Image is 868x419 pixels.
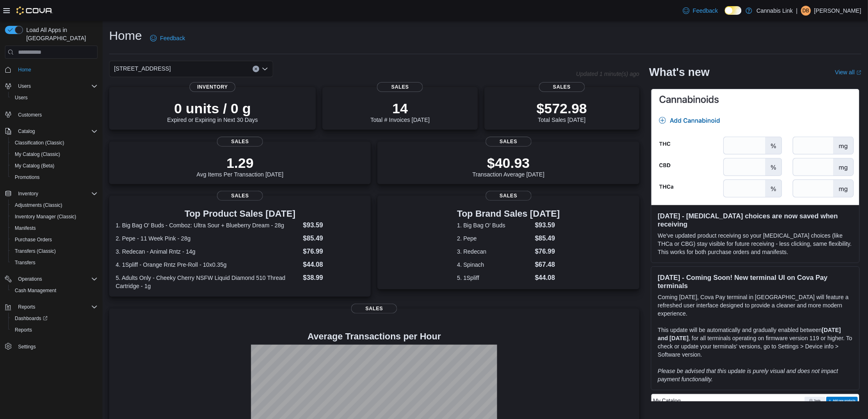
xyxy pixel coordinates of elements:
[658,326,853,359] p: This update will be automatically and gradually enabled between , for all terminals operating on ...
[8,160,101,172] button: My Catalog (Beta)
[217,137,263,147] span: Sales
[796,6,798,16] p: |
[756,6,793,16] p: Cannabis Link
[457,221,532,229] dt: 1. Big Bag O' Buds
[15,189,98,199] span: Inventory
[18,66,31,73] span: Home
[15,109,98,119] span: Customers
[535,273,560,283] dd: $44.08
[2,126,101,137] button: Catalog
[8,257,101,268] button: Transfers
[658,293,853,318] p: Coming [DATE], Cova Pay terminal in [GEOGRAPHIC_DATA] will feature a refreshed user interface des...
[11,235,98,245] span: Purchase Orders
[15,189,41,199] button: Inventory
[11,200,98,210] span: Adjustments (Classic)
[11,235,55,245] a: Purchase Orders
[15,140,64,146] span: Classification (Classic)
[535,247,560,256] dd: $76.99
[15,110,45,120] a: Customers
[11,246,59,256] a: Transfers (Classic)
[11,93,31,103] a: Users
[11,325,98,335] span: Reports
[8,211,101,222] button: Inventory Manager (Classic)
[160,34,185,42] span: Feedback
[2,188,101,199] button: Inventory
[11,172,43,182] a: Promotions
[535,234,560,243] dd: $85.49
[15,315,48,322] span: Dashboards
[196,155,283,178] div: Avg Items Per Transaction [DATE]
[457,209,560,219] h3: Top Brand Sales [DATE]
[680,2,721,19] a: Feedback
[116,221,300,229] dt: 1. Big Bag O' Buds - Comboz: Ultra Sour + Blueberry Dream - 28g
[11,161,98,171] span: My Catalog (Beta)
[15,302,39,312] button: Reports
[15,81,98,91] span: Users
[11,200,66,210] a: Adjustments (Classic)
[535,220,560,230] dd: $93.59
[8,137,101,149] button: Classification (Classic)
[303,234,365,243] dd: $85.49
[537,100,587,123] div: Total Sales [DATE]
[116,247,300,256] dt: 3. Redecan - Animal Rntz - 14g
[303,247,365,256] dd: $76.99
[217,191,263,201] span: Sales
[377,82,423,92] span: Sales
[15,302,98,312] span: Reports
[15,225,36,231] span: Manifests
[457,247,532,256] dt: 3. Redecan
[11,138,98,148] span: Classification (Classic)
[457,274,532,282] dt: 5. 1Spliff
[18,343,36,350] span: Settings
[15,81,34,91] button: Users
[18,276,42,282] span: Operations
[8,149,101,160] button: My Catalog (Classic)
[11,161,58,171] a: My Catalog (Beta)
[803,6,810,16] span: DB
[693,7,718,15] span: Feedback
[303,273,365,283] dd: $38.99
[147,30,188,46] a: Feedback
[18,304,35,310] span: Reports
[15,151,60,158] span: My Catalog (Classic)
[11,172,98,182] span: Promotions
[11,325,35,335] a: Reports
[114,64,171,73] span: [STREET_ADDRESS]
[196,155,283,171] p: 1.29
[2,301,101,313] button: Reports
[649,66,710,79] h2: What's new
[11,314,51,323] a: Dashboards
[15,126,38,136] button: Catalog
[116,234,300,243] dt: 2. Pepe - 11 Week Pink - 28g
[15,64,98,75] span: Home
[262,66,268,72] button: Open list of options
[2,341,101,353] button: Settings
[2,80,101,92] button: Users
[15,274,46,284] button: Operations
[8,92,101,103] button: Users
[15,248,56,254] span: Transfers (Classic)
[8,234,101,245] button: Purchase Orders
[16,7,53,15] img: Cova
[109,27,142,44] h1: Home
[167,100,258,117] p: 0 units / 0 g
[658,212,853,228] h3: [DATE] - [MEDICAL_DATA] choices are now saved when receiving
[15,341,98,352] span: Settings
[15,287,56,294] span: Cash Management
[11,138,68,148] a: Classification (Classic)
[303,260,365,270] dd: $44.08
[11,149,98,159] span: My Catalog (Classic)
[857,70,861,75] svg: External link
[15,126,98,136] span: Catalog
[11,93,98,103] span: Users
[116,261,300,269] dt: 4. 1Spliff - Orange Rntz Pre-Roll - 10x0.35g
[8,199,101,211] button: Adjustments (Classic)
[473,155,545,178] div: Transaction Average [DATE]
[11,314,98,323] span: Dashboards
[11,223,39,233] a: Manifests
[8,245,101,257] button: Transfers (Classic)
[11,212,80,222] a: Inventory Manager (Classic)
[116,209,364,219] h3: Top Product Sales [DATE]
[2,108,101,120] button: Customers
